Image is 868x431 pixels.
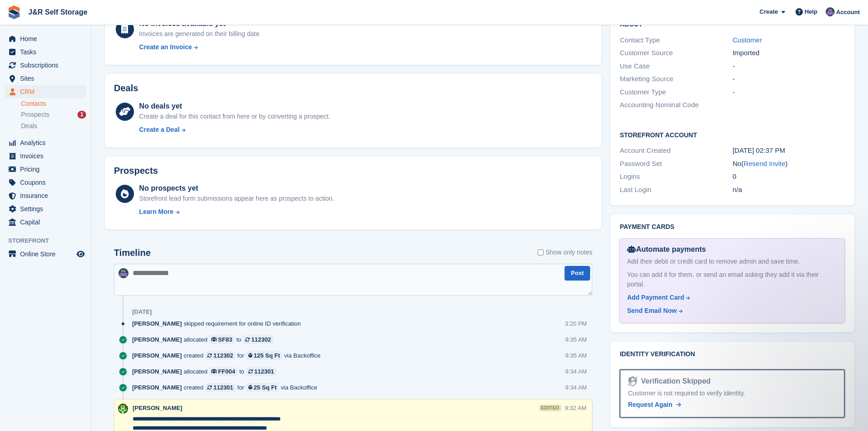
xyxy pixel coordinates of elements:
div: Automate payments [627,244,837,255]
h2: Storefront Account [620,130,845,139]
span: [PERSON_NAME] [132,367,182,376]
span: [PERSON_NAME] [133,405,182,411]
div: Imported [733,48,845,58]
div: 112301 [213,383,233,392]
a: FF004 [209,367,237,376]
span: Tasks [20,46,75,58]
span: ( ) [741,160,788,167]
a: 125 Sq Ft [246,351,282,360]
div: - [733,87,845,98]
div: Customer Type [620,87,732,98]
span: CRM [20,85,75,98]
a: Prospects 1 [21,110,86,119]
span: Pricing [20,163,75,176]
div: FF004 [218,367,236,376]
label: Show only notes [538,248,592,257]
div: n/a [733,185,845,195]
span: Help [805,7,817,16]
div: 112302 [251,335,271,344]
div: [DATE] [132,308,152,316]
span: Settings [20,203,75,215]
a: menu [5,176,86,189]
div: Password Set [620,159,732,169]
img: Jordan Mahmood [118,268,128,278]
span: Sites [20,72,75,85]
span: Request Again [628,401,673,408]
div: 25 Sq Ft [254,383,277,392]
div: Create an Invoice [139,42,192,52]
div: 112301 [254,367,274,376]
span: Home [20,32,75,45]
div: Create a deal for this contact from here or by converting a prospect. [139,112,330,121]
h2: Deals [114,83,138,93]
div: - [733,74,845,84]
h2: Identity verification [620,351,845,358]
div: Send Email Now [627,306,677,316]
button: Post [565,266,590,281]
span: [PERSON_NAME] [132,335,182,344]
div: allocated to [132,367,281,376]
img: Jordan Mahmood [826,7,835,16]
div: 3:20 PM [565,319,587,328]
a: menu [5,150,86,162]
div: Add Payment Card [627,293,684,302]
div: skipped requirement for online ID verification [132,319,305,328]
div: You can add it for them, or send an email asking they add it via their portal. [627,270,837,289]
div: [DATE] 02:37 PM [733,145,845,156]
div: 9:34 AM [565,383,587,392]
div: Contact Type [620,35,732,46]
div: allocated to [132,335,278,344]
span: Analytics [20,136,75,149]
span: Online Store [20,248,75,260]
img: stora-icon-8386f47178a22dfd0bd8f6a31ec36ba5ce8667c1dd55bd0f319d3a0aa187defe.svg [7,5,21,19]
a: menu [5,163,86,176]
a: menu [5,189,86,202]
h2: Prospects [114,166,158,176]
div: Customer Source [620,48,732,58]
div: created for via Backoffice [132,383,322,392]
a: menu [5,46,86,58]
img: Identity Verification Ready [628,376,637,386]
a: menu [5,203,86,215]
div: Add their debit or credit card to remove admin and save time. [627,257,837,266]
a: menu [5,216,86,228]
a: menu [5,248,86,260]
div: 9:35 AM [565,351,587,360]
a: SF83 [209,335,235,344]
span: Coupons [20,176,75,189]
a: 112302 [243,335,273,344]
span: Prospects [21,110,49,119]
div: Customer is not required to verify identity. [628,389,837,398]
a: Add Payment Card [627,293,834,302]
h2: Timeline [114,248,151,258]
a: Create an Invoice [139,42,261,52]
div: No [733,159,845,169]
div: Invoices are generated on their billing date. [139,29,261,39]
a: menu [5,32,86,45]
a: Create a Deal [139,125,330,135]
a: Customer [733,36,762,44]
input: Show only notes [538,248,544,257]
div: Logins [620,171,732,182]
h2: Payment cards [620,223,845,231]
div: Marketing Source [620,74,732,84]
div: - [733,61,845,72]
a: Preview store [75,249,86,260]
a: Learn More [139,207,334,217]
div: 9:34 AM [565,367,587,376]
div: Create a Deal [139,125,180,135]
div: Last Login [620,185,732,195]
span: Storefront [8,236,91,245]
span: Create [760,7,778,16]
span: Insurance [20,189,75,202]
a: menu [5,59,86,72]
a: menu [5,136,86,149]
div: No prospects yet [139,183,334,194]
div: Use Case [620,61,732,72]
div: SF83 [218,335,232,344]
span: Account [836,8,860,17]
span: [PERSON_NAME] [132,319,182,328]
span: Deals [21,122,37,130]
a: menu [5,72,86,85]
div: 0 [733,171,845,182]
